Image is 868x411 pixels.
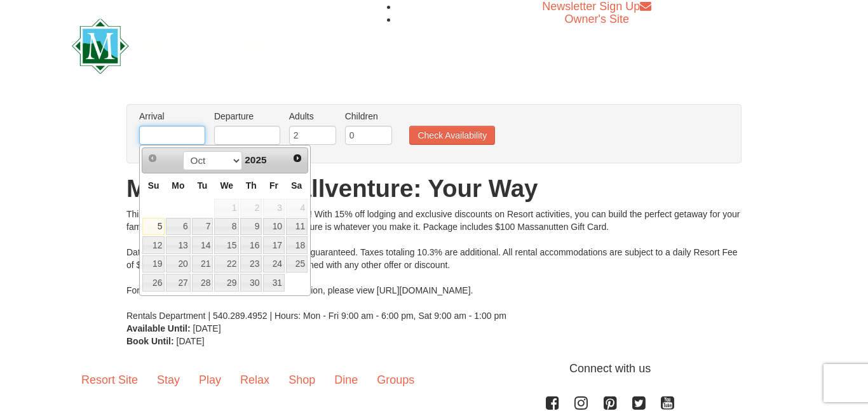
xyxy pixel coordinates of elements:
td: available [240,217,262,236]
div: This fall, adventure is all yours at Massanutten! With 15% off lodging and exclusive discounts on... [126,208,742,322]
td: available [142,217,165,236]
a: Resort Site [72,360,147,400]
td: available [142,236,165,255]
a: Owner's Site [565,13,629,25]
td: available [262,255,285,274]
span: 4 [286,199,308,217]
a: Shop [279,360,325,400]
a: 9 [240,218,262,236]
span: Friday [269,180,278,191]
a: 21 [192,255,214,273]
a: 13 [166,236,190,254]
td: available [262,217,285,236]
td: available [262,236,285,255]
td: available [214,273,240,292]
td: unAvailable [240,198,262,217]
a: 29 [214,274,239,292]
span: Tuesday [197,180,207,191]
td: available [285,236,308,255]
a: 11 [286,218,308,236]
a: 28 [192,274,214,292]
span: Prev [147,153,158,163]
td: available [142,273,165,292]
label: Departure [214,110,280,123]
a: Groups [367,360,424,400]
td: unAvailable [262,198,285,217]
a: Dine [325,360,367,400]
td: unAvailable [214,198,240,217]
p: Connect with us [72,360,796,377]
a: Stay [147,360,189,400]
td: available [285,255,308,274]
a: 19 [142,255,165,273]
span: 3 [263,199,285,217]
td: available [165,255,191,274]
td: available [191,273,214,292]
td: available [240,236,262,255]
td: available [191,255,214,274]
a: 15 [214,236,239,254]
span: 2025 [245,154,266,165]
span: Thursday [246,180,257,191]
a: 23 [240,255,262,273]
a: Play [189,360,231,400]
img: Massanutten Resort Logo [72,18,363,74]
a: 20 [166,255,190,273]
span: [DATE] [193,323,221,334]
td: available [165,273,191,292]
a: 16 [240,236,262,254]
button: Check Availability [409,126,495,145]
a: 27 [166,274,190,292]
label: Arrival [139,110,205,123]
td: available [240,255,262,274]
a: 8 [214,218,239,236]
a: 14 [192,236,214,254]
a: 12 [142,236,165,254]
a: 22 [214,255,239,273]
span: 2 [240,199,262,217]
td: available [142,255,165,274]
label: Adults [289,110,336,123]
a: 31 [263,274,285,292]
a: Prev [144,149,161,167]
a: 30 [240,274,262,292]
span: Saturday [291,180,302,191]
a: 7 [192,218,214,236]
a: 24 [263,255,285,273]
span: Monday [172,180,184,191]
a: 5 [142,218,165,236]
td: available [191,236,214,255]
strong: Book Until: [126,336,174,346]
label: Children [345,110,392,123]
span: Wednesday [220,180,233,191]
span: Next [292,153,302,163]
span: Sunday [148,180,159,191]
td: available [285,217,308,236]
h1: Massanutten Fallventure: Your Way [126,176,742,201]
a: Next [288,149,306,167]
a: Relax [231,360,279,400]
td: unAvailable [285,198,308,217]
a: 17 [263,236,285,254]
td: available [165,236,191,255]
a: 10 [263,218,285,236]
a: 6 [166,218,190,236]
td: available [165,217,191,236]
td: available [240,273,262,292]
td: available [214,255,240,274]
td: available [214,217,240,236]
strong: Available Until: [126,323,191,334]
a: Massanutten Resort [72,29,363,59]
a: 26 [142,274,165,292]
td: available [262,273,285,292]
span: [DATE] [177,336,205,346]
td: available [191,217,214,236]
td: available [214,236,240,255]
a: 18 [286,236,308,254]
a: 25 [286,255,308,273]
span: 1 [214,199,239,217]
